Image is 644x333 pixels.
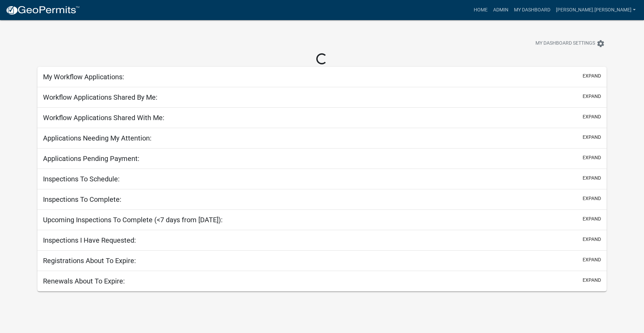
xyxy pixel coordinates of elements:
[583,154,601,161] button: expand
[43,195,121,204] h5: Inspections To Complete:
[43,93,157,101] h5: Workflow Applications Shared By Me:
[583,72,601,80] button: expand
[43,114,164,122] h5: Workflow Applications Shared With Me:
[553,3,638,17] a: [PERSON_NAME].[PERSON_NAME]
[583,256,601,263] button: expand
[583,236,601,243] button: expand
[471,3,490,17] a: Home
[583,277,601,284] button: expand
[490,3,511,17] a: Admin
[511,3,553,17] a: My Dashboard
[43,216,223,224] h5: Upcoming Inspections To Complete (<7 days from [DATE]):
[583,195,601,202] button: expand
[583,93,601,100] button: expand
[43,256,136,265] h5: Registrations About To Expire:
[530,37,610,50] button: My Dashboard Settingssettings
[583,215,601,223] button: expand
[43,236,136,244] h5: Inspections I Have Requested:
[43,154,139,163] h5: Applications Pending Payment:
[535,39,595,48] span: My Dashboard Settings
[596,39,605,48] i: settings
[583,113,601,120] button: expand
[583,134,601,141] button: expand
[43,175,120,183] h5: Inspections To Schedule:
[583,174,601,182] button: expand
[43,73,124,81] h5: My Workflow Applications:
[43,134,152,142] h5: Applications Needing My Attention:
[43,277,125,285] h5: Renewals About To Expire:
